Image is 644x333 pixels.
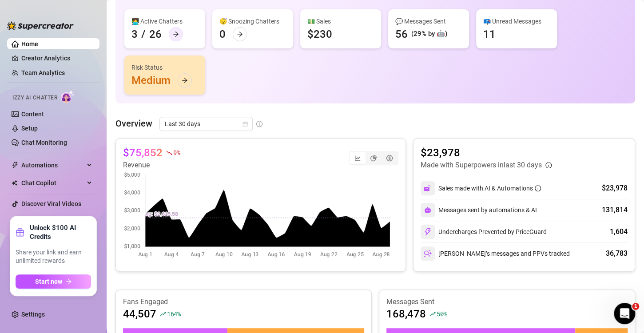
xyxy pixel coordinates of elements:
[123,307,156,321] article: 44,507
[35,278,62,285] span: Start now
[386,297,628,307] article: Messages Sent
[149,27,162,41] div: 26
[173,148,180,157] span: 9 %
[437,309,447,318] span: 50 %
[354,155,361,161] span: line-chart
[421,146,552,160] article: $23,978
[66,278,72,285] span: arrow-right
[12,162,19,169] span: thunderbolt
[606,248,628,259] div: 36,783
[545,162,552,168] span: info-circle
[21,69,65,76] a: Team Analytics
[165,117,247,131] span: Last 30 days
[16,248,91,266] span: Share your link and earn unlimited rewards
[429,311,436,317] span: rise
[21,158,84,172] span: Automations
[349,151,398,165] div: segmented control
[424,228,432,236] img: svg%3e
[386,155,393,161] span: dollar-circle
[237,31,243,37] span: arrow-right
[307,16,374,26] div: 💵 Sales
[386,307,426,321] article: 168,478
[21,111,44,118] a: Content
[123,160,180,170] article: Revenue
[182,77,188,83] span: arrow-right
[16,228,24,237] span: gift
[632,303,639,310] span: 1
[167,309,181,318] span: 164 %
[131,27,138,41] div: 3
[424,206,431,214] img: svg%3e
[438,183,541,193] div: Sales made with AI & Automations
[421,246,570,261] div: [PERSON_NAME]’s messages and PPVs tracked
[411,29,447,40] div: (29% by 🤖)
[21,125,38,132] a: Setup
[21,200,81,207] a: Discover Viral Videos
[424,250,432,258] img: svg%3e
[30,223,91,241] strong: Unlock $100 AI Credits
[395,16,462,26] div: 💬 Messages Sent
[421,160,542,170] article: Made with Superpowers in last 30 days
[16,274,91,289] button: Start nowarrow-right
[123,297,364,307] article: Fans Engaged
[242,121,248,127] span: calendar
[115,117,152,130] article: Overview
[602,183,628,194] div: $23,978
[21,51,92,65] a: Creator Analytics
[7,21,74,30] img: logo-BBDzfeDw.svg
[21,139,67,146] a: Chat Monitoring
[421,225,547,239] div: Undercharges Prevented by PriceGuard
[602,205,628,215] div: 131,814
[166,150,172,156] span: fall
[123,146,163,160] article: $75,852
[160,311,166,317] span: rise
[131,16,198,26] div: 👩‍💻 Active Chatters
[219,16,286,26] div: 😴 Snoozing Chatters
[219,27,226,41] div: 0
[614,303,635,324] iframe: Intercom live chat
[395,27,408,41] div: 56
[307,27,332,41] div: $230
[21,311,45,318] a: Settings
[370,155,377,161] span: pie-chart
[421,203,537,217] div: Messages sent by automations & AI
[424,184,432,192] img: svg%3e
[21,40,38,48] a: Home
[610,226,628,237] div: 1,604
[256,121,262,127] span: info-circle
[12,180,17,186] img: Chat Copilot
[173,31,179,37] span: arrow-right
[535,185,541,191] span: info-circle
[12,94,57,102] span: Izzy AI Chatter
[483,27,496,41] div: 11
[483,16,550,26] div: 📪 Unread Messages
[131,63,198,72] div: Risk Status
[61,90,75,103] img: AI Chatter
[21,176,84,190] span: Chat Copilot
